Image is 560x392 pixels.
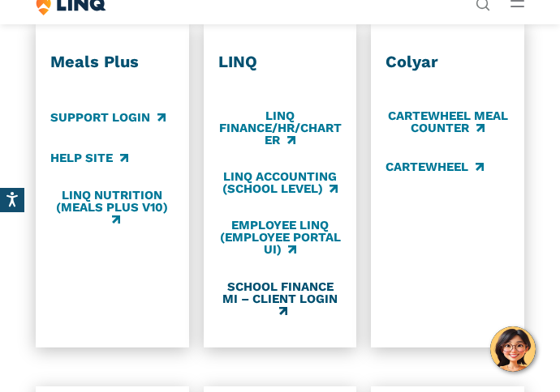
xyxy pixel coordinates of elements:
[218,109,342,147] a: LINQ Finance/HR/Charter
[218,52,342,73] h3: LINQ
[218,279,342,318] a: School Finance MI – Client Login
[386,52,509,73] h3: Colyar
[218,170,342,197] a: LINQ Accounting (school level)
[386,109,509,135] a: CARTEWHEEL Meal Counter
[490,326,536,372] button: Hello, have a question? Let’s chat.
[50,149,127,167] a: Help Site
[50,109,165,127] a: Support Login
[218,219,342,258] a: Employee LINQ (Employee Portal UI)
[50,52,174,73] h3: Meals Plus
[386,158,483,176] a: CARTEWHEEL
[50,189,174,228] a: LINQ Nutrition (Meals Plus v10)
